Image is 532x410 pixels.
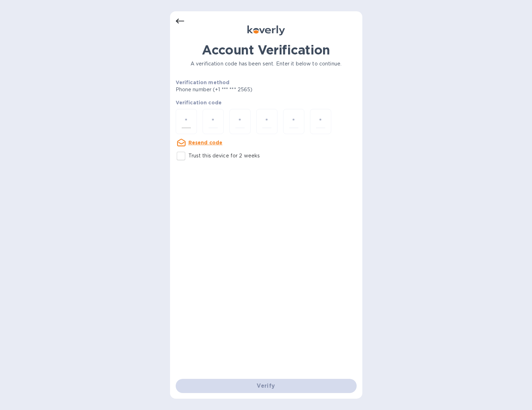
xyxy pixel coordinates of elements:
u: Resend code [188,140,223,145]
p: Phone number (+1 *** *** 2565) [176,86,307,93]
h1: Account Verification [176,42,357,57]
p: Trust this device for 2 weeks [188,152,260,160]
p: Verification code [176,99,357,106]
b: Verification method [176,80,230,85]
p: A verification code has been sent. Enter it below to continue. [176,60,357,68]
